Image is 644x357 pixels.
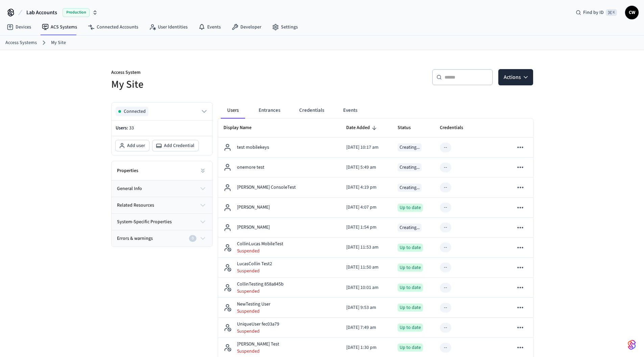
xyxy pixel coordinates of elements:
p: Suspended [237,308,270,315]
p: [DATE] 10:01 am [346,284,386,291]
span: Errors & warnings [117,235,153,242]
button: Events [338,102,363,119]
div: -- [444,324,447,331]
button: Credentials [294,102,330,119]
p: Suspended [237,248,283,254]
p: Users: [116,125,208,132]
button: related resources [112,197,212,213]
div: -- [444,284,447,291]
p: [PERSON_NAME] Test [237,341,279,348]
p: Access System [111,69,318,78]
p: NewTesting User [237,301,270,308]
div: Up to date [398,264,423,272]
a: Connected Accounts [82,21,144,33]
span: CW [626,6,638,19]
a: Developer [226,21,267,33]
button: Add user [116,140,149,151]
p: [DATE] 4:19 pm [346,184,386,191]
div: Creating... [398,224,422,232]
span: Lab Accounts [26,8,57,17]
div: -- [444,224,447,231]
button: Actions [498,69,533,85]
p: [DATE] 5:49 am [346,164,386,171]
p: test mobilekeys [237,144,269,151]
div: Up to date [398,204,423,212]
div: Creating... [398,184,422,192]
button: general info [112,181,212,197]
button: Connected [116,107,208,116]
div: Find by ID⌘ K [570,6,622,19]
span: Date Added [346,123,379,133]
div: -- [444,244,447,251]
a: ACS Systems [37,21,82,33]
p: [PERSON_NAME] [237,204,270,211]
span: Add user [127,142,145,149]
div: -- [444,264,447,271]
h2: Properties [117,167,138,174]
p: Suspended [237,288,284,295]
span: related resources [117,202,154,209]
a: User Identities [144,21,193,33]
p: [PERSON_NAME] [237,224,270,231]
a: Settings [267,21,303,33]
button: Users [221,102,245,119]
p: [DATE] 11:53 am [346,244,386,251]
div: -- [444,184,447,191]
img: SeamLogoGradient.69752ec5.svg [628,339,636,350]
p: Suspended [237,348,279,355]
div: Up to date [398,244,423,252]
div: Up to date [398,283,423,292]
span: Status [398,123,420,133]
div: -- [444,344,447,351]
a: Devices [1,21,37,33]
div: -- [444,204,447,211]
a: Access Systems [5,39,37,46]
span: Connected [124,108,146,115]
button: Add Credential [152,140,198,151]
p: [DATE] 1:54 pm [346,224,386,231]
span: Production [63,8,90,17]
span: Credentials [440,123,472,133]
p: [DATE] 4:07 pm [346,204,386,211]
p: [DATE] 10:17 am [346,144,386,151]
span: Display Name [223,123,260,133]
p: [DATE] 11:50 am [346,264,386,271]
p: Suspended [237,268,272,274]
div: -- [444,304,447,311]
p: [DATE] 9:53 am [346,304,386,311]
p: [DATE] 1:30 pm [346,344,386,351]
div: Up to date [398,303,423,312]
div: -- [444,144,447,151]
p: CollinLucas MobileTest [237,240,283,248]
div: Up to date [398,343,423,352]
button: system-specific properties [112,214,212,230]
p: [PERSON_NAME] ConsoleTest [237,184,296,191]
span: 33 [129,125,134,131]
p: UniqueUser fec03a79 [237,321,279,328]
div: Up to date [398,323,423,332]
span: general info [117,185,142,192]
button: Entrances [253,102,286,119]
span: Find by ID [583,9,604,16]
button: CW [625,6,639,19]
h5: My Site [111,78,318,91]
span: Add Credential [164,142,194,149]
button: Errors & warnings0 [112,230,212,247]
div: Creating... [398,143,422,151]
a: Events [193,21,226,33]
p: onemore test [237,164,264,171]
p: Suspended [237,328,279,335]
span: system-specific properties [117,218,172,226]
p: [DATE] 7:49 am [346,324,386,331]
div: -- [444,164,447,171]
p: CollinTesting 858a845b [237,281,284,288]
span: ⌘ K [606,9,617,16]
div: Creating... [398,163,422,171]
a: My Site [51,39,66,46]
p: LucasCollin Test2 [237,260,272,268]
div: 0 [189,235,196,242]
